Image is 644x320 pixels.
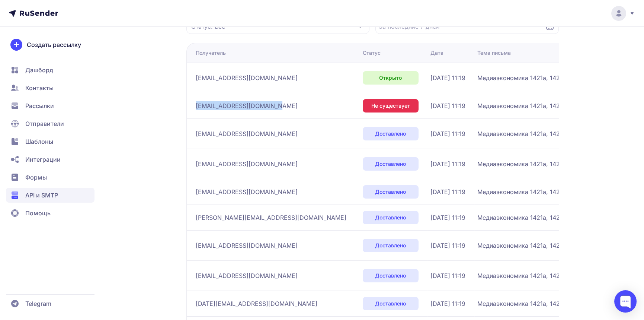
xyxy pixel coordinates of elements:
[196,129,298,138] span: [EMAIL_ADDRESS][DOMAIN_NAME]
[196,271,298,280] span: [EMAIL_ADDRESS][DOMAIN_NAME]
[430,159,465,168] span: [DATE] 11:19
[375,242,406,249] span: Доставлено
[430,49,443,57] div: Дата
[196,241,298,250] span: [EMAIL_ADDRESS][DOMAIN_NAME]
[196,101,298,110] span: [EMAIL_ADDRESS][DOMAIN_NAME]
[25,173,47,182] span: Формы
[430,241,465,250] span: [DATE] 11:19
[430,299,465,308] span: [DATE] 11:19
[25,119,64,128] span: Отправители
[25,299,51,308] span: Telegram
[375,160,406,168] span: Доставлено
[25,137,53,146] span: Шаблоны
[430,271,465,280] span: [DATE] 11:19
[375,300,406,307] span: Доставлено
[363,49,381,57] div: Статус
[430,73,465,82] span: [DATE] 11:19
[25,101,54,110] span: Рассылки
[430,129,465,138] span: [DATE] 11:19
[379,74,402,82] span: Открыто
[196,213,346,222] span: [PERSON_NAME][EMAIL_ADDRESS][DOMAIN_NAME]
[196,73,298,82] span: [EMAIL_ADDRESS][DOMAIN_NAME]
[25,155,61,164] span: Интеграции
[430,101,465,110] span: [DATE] 11:19
[477,49,511,57] div: Тема письма
[375,214,406,221] span: Доставлено
[27,40,81,49] span: Создать рассылку
[196,299,317,308] span: [DATE][EMAIL_ADDRESS][DOMAIN_NAME]
[430,187,465,196] span: [DATE] 11:19
[375,130,406,137] span: Доставлено
[25,66,53,75] span: Дашборд
[6,296,94,311] a: Telegram
[25,209,51,218] span: Помощь
[25,191,58,200] span: API и SMTP
[375,188,406,196] span: Доставлено
[196,187,298,196] span: [EMAIL_ADDRESS][DOMAIN_NAME]
[25,83,54,92] span: Контакты
[196,159,298,168] span: [EMAIL_ADDRESS][DOMAIN_NAME]
[430,213,465,222] span: [DATE] 11:19
[196,49,226,57] div: Получатель
[371,102,410,110] span: Не существует
[375,272,406,279] span: Доставлено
